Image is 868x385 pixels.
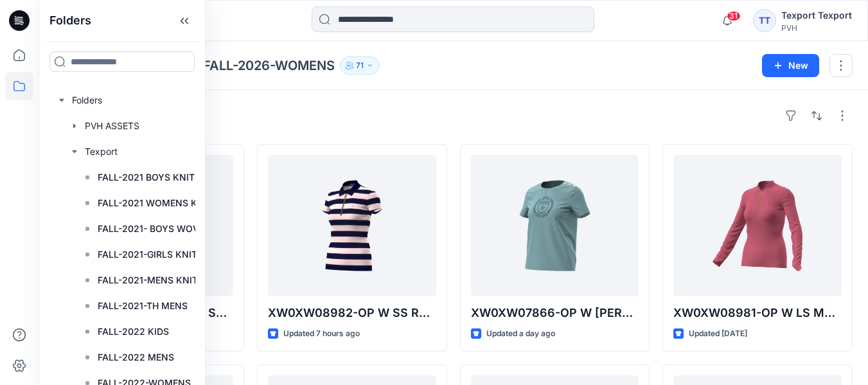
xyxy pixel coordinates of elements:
p: FALL-2021-GIRLS KNITS [98,247,203,262]
p: XW0XW08981-OP W LS MANGO ZIP POLO-V01 [673,304,842,322]
p: FALL-2021 WOMENS KNITS [98,195,218,211]
p: XW0XW07866-OP W [PERSON_NAME] TEE-V01 [471,304,639,322]
p: Updated 7 hours ago [283,327,360,341]
button: New [762,54,819,77]
p: FALL-2022 KIDS [98,324,169,339]
a: XW0XW08982-OP W SS RUGBY MNGO SLIM ZIP POLO-V01 [268,155,436,296]
div: PVH [781,23,852,33]
p: FALL-2021 BOYS KNITS [98,170,200,185]
p: FALL-2022 MENS [98,350,174,365]
a: XW0XW08981-OP W LS MANGO ZIP POLO-V01 [673,155,842,296]
p: FALL-2021- BOYS WOVEN [98,221,211,237]
p: FALL-2026-WOMENS [203,57,335,75]
p: XW0XW08982-OP W SS RUGBY MNGO SLIM ZIP POLO-V01 [268,304,436,322]
p: Updated a day ago [486,327,555,341]
p: Updated [DATE] [689,327,747,341]
div: Texport Texport [781,8,852,23]
button: 71 [340,57,380,75]
span: 31 [727,11,741,21]
p: 71 [356,58,364,73]
div: TT [753,9,776,32]
p: FALL-2021-MENS KNITS [98,273,204,288]
a: XW0XW07866-OP W BILLIE BUTTON TEE-V01 [471,155,639,296]
p: FALL-2021-TH MENS [98,298,188,314]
